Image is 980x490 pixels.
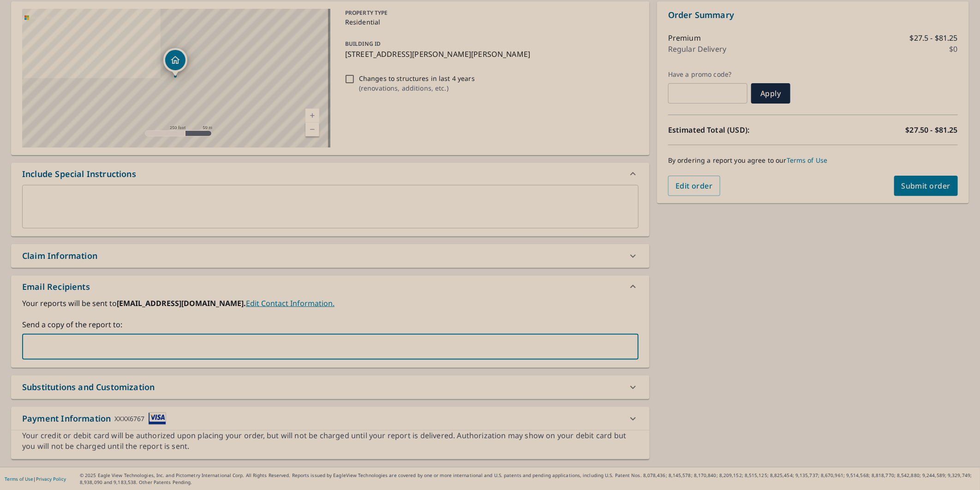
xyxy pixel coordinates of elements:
[759,88,783,98] span: Apply
[246,298,335,308] a: EditContactInfo
[906,124,958,135] p: $27.50 - $81.25
[22,298,639,309] label: Your reports will be sent to
[305,122,319,136] a: Current Level 17, Zoom Out
[345,17,635,27] p: Residential
[163,48,187,77] div: Dropped pin, building 1, Residential property, 212 Fiala Woods Ct Naperville, IL 60565
[910,32,958,43] p: $27.5 - $81.25
[22,168,136,180] div: Include Special Instructions
[668,176,720,196] button: Edit order
[787,156,828,165] a: Terms of Use
[950,43,958,55] p: $0
[668,124,813,135] p: Estimated Total (USD):
[668,9,958,21] p: Order Summary
[305,109,319,122] a: Current Level 17, Zoom In
[36,476,66,482] a: Privacy Policy
[668,32,701,43] p: Premium
[345,9,635,17] p: PROPERTY TYPE
[345,40,381,48] p: BUILDING ID
[11,407,650,430] div: Payment InformationXXXX6767cardImage
[359,83,475,93] p: ( renovations, additions, etc. )
[117,298,246,308] b: [EMAIL_ADDRESS][DOMAIN_NAME].
[114,412,144,425] div: XXXX6767
[668,156,958,165] p: By ordering a report you agree to our
[894,176,958,196] button: Submit order
[22,381,155,393] div: Substitutions and Customization
[11,375,650,399] div: Substitutions and Customization
[22,430,639,452] div: Your credit or debit card will be authorized upon placing your order, but will not be charged unt...
[359,73,475,83] p: Changes to structures in last 4 years
[751,83,790,104] button: Apply
[902,181,951,191] span: Submit order
[5,476,33,482] a: Terms of Use
[668,70,747,79] label: Have a promo code?
[11,244,650,268] div: Claim Information
[22,319,639,330] label: Send a copy of the report to:
[80,472,975,486] p: © 2025 Eagle View Technologies, Inc. and Pictometry International Corp. All Rights Reserved. Repo...
[11,163,650,185] div: Include Special Instructions
[668,43,726,55] p: Regular Delivery
[22,250,97,262] div: Claim Information
[22,412,166,425] div: Payment Information
[5,476,66,482] p: |
[345,49,635,60] p: [STREET_ADDRESS][PERSON_NAME][PERSON_NAME]
[149,412,166,425] img: cardImage
[675,181,713,191] span: Edit order
[22,281,90,293] div: Email Recipients
[11,276,650,298] div: Email Recipients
